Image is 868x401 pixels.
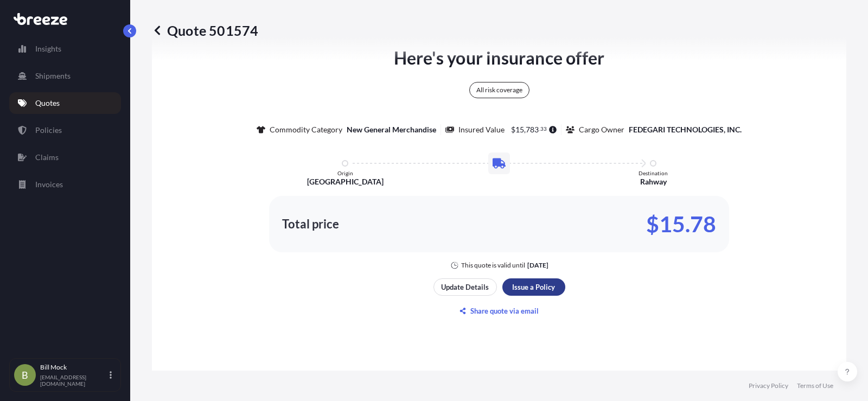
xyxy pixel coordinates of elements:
[539,127,540,131] span: .
[639,170,668,176] p: Destination
[797,381,833,390] a: Terms of Use
[441,282,489,292] p: Update Details
[524,126,526,133] span: ,
[22,370,28,380] span: B
[502,278,565,296] button: Issue a Policy
[511,126,515,133] span: $
[515,126,524,133] span: 15
[526,126,539,133] span: 783
[458,124,505,135] p: Insured Value
[646,215,716,233] p: $15.78
[640,176,667,187] p: Rahway
[9,147,121,168] a: Claims
[152,22,258,39] p: Quote 501574
[35,98,60,109] p: Quotes
[749,381,788,390] a: Privacy Policy
[35,125,62,136] p: Policies
[433,278,497,296] button: Update Details
[433,302,565,320] button: Share quote via email
[270,124,342,135] p: Commodity Category
[40,363,107,372] p: Bill Mock
[9,65,121,87] a: Shipments
[9,38,121,60] a: Insights
[527,261,548,270] p: [DATE]
[9,92,121,114] a: Quotes
[35,152,59,163] p: Claims
[461,261,525,270] p: This quote is valid until
[470,305,539,316] p: Share quote via email
[35,71,71,81] p: Shipments
[629,124,742,135] p: FEDEGARI TECHNOLOGIES, INC.
[337,170,353,176] p: Origin
[347,124,436,135] p: New General Merchandise
[35,179,63,190] p: Invoices
[540,127,547,131] span: 33
[307,176,384,187] p: [GEOGRAPHIC_DATA]
[9,119,121,141] a: Policies
[512,282,555,292] p: Issue a Policy
[282,219,339,230] p: Total price
[9,174,121,195] a: Invoices
[35,43,61,54] p: Insights
[579,124,624,135] p: Cargo Owner
[40,374,107,387] p: [EMAIL_ADDRESS][DOMAIN_NAME]
[469,82,529,98] div: All risk coverage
